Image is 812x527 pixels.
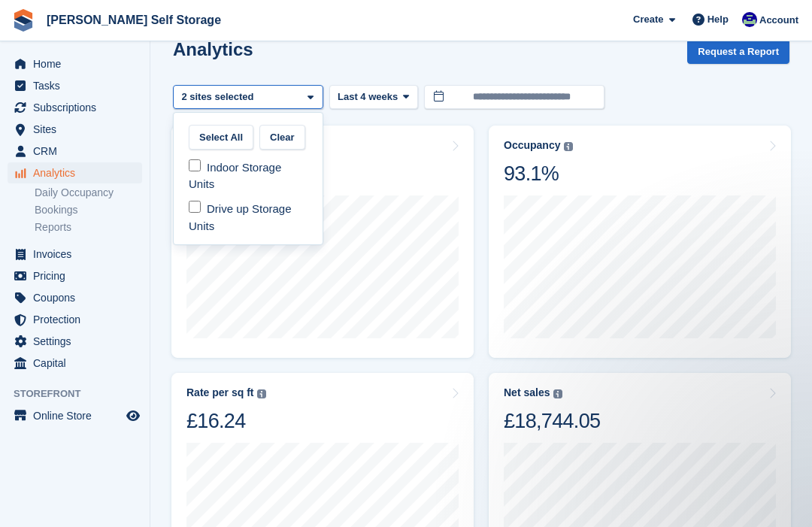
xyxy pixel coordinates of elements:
a: menu [8,265,142,286]
div: Occupancy [504,139,560,152]
img: icon-info-grey-7440780725fd019a000dd9b08b2336e03edf1995a4989e88bcd33f0948082b44.svg [257,389,266,398]
span: Coupons [33,287,123,308]
button: Select All [189,125,253,150]
a: menu [8,119,142,140]
span: Analytics [33,162,123,183]
a: Preview store [124,407,142,425]
span: Last 4 weeks [338,89,398,104]
span: Sites [33,119,123,140]
span: Subscriptions [33,97,123,118]
a: menu [8,353,142,374]
a: Bookings [35,203,142,217]
div: £18,744.05 [504,408,600,434]
span: Create [633,12,663,27]
span: Settings [33,331,123,352]
a: menu [8,331,142,352]
div: Drive up Storage Units [180,197,317,238]
a: menu [8,162,142,183]
div: Net sales [504,386,550,399]
h2: Analytics [173,39,253,59]
a: menu [8,405,142,426]
button: Clear [259,125,305,150]
div: Rate per sq ft [186,386,253,399]
a: menu [8,97,142,118]
a: Daily Occupancy [35,186,142,200]
span: Invoices [33,244,123,265]
span: Help [707,12,729,27]
span: Account [759,13,798,28]
div: £16.24 [186,408,266,434]
a: Reports [35,220,142,235]
span: Tasks [33,75,123,96]
a: menu [8,244,142,265]
button: Last 4 weeks [329,85,418,110]
span: CRM [33,141,123,162]
img: icon-info-grey-7440780725fd019a000dd9b08b2336e03edf1995a4989e88bcd33f0948082b44.svg [553,389,562,398]
span: Capital [33,353,123,374]
img: stora-icon-8386f47178a22dfd0bd8f6a31ec36ba5ce8667c1dd55bd0f319d3a0aa187defe.svg [12,9,35,32]
span: Home [33,53,123,74]
span: Online Store [33,405,123,426]
div: 2 sites selected [179,89,259,104]
a: menu [8,309,142,330]
a: menu [8,75,142,96]
a: [PERSON_NAME] Self Storage [41,8,227,32]
span: Storefront [14,386,150,401]
div: 93.1% [504,161,573,186]
span: Pricing [33,265,123,286]
div: Indoor Storage Units [180,156,317,197]
a: menu [8,53,142,74]
img: Justin Farthing [742,12,757,27]
a: menu [8,141,142,162]
img: icon-info-grey-7440780725fd019a000dd9b08b2336e03edf1995a4989e88bcd33f0948082b44.svg [564,142,573,151]
span: Protection [33,309,123,330]
button: Request a Report [687,39,789,64]
a: menu [8,287,142,308]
